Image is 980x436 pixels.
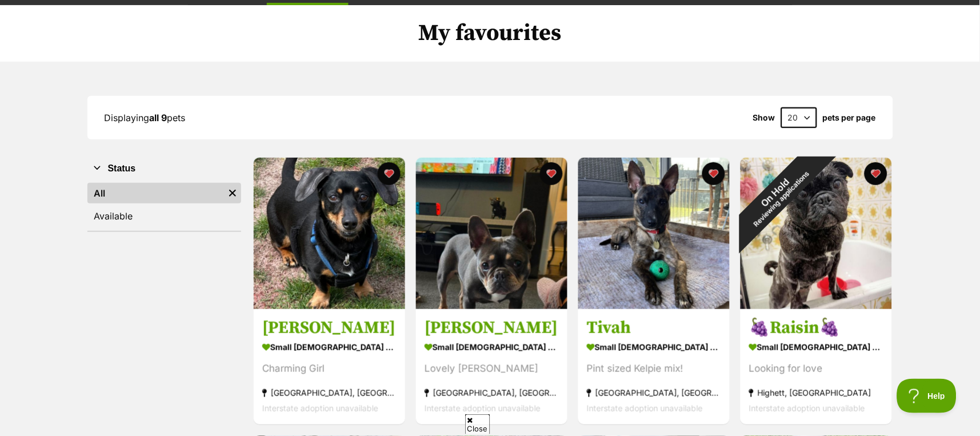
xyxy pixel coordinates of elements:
div: Lovely [PERSON_NAME] [425,362,559,377]
span: Interstate adoption unavailable [587,404,703,414]
button: Status [87,161,241,176]
div: [GEOGRAPHIC_DATA], [GEOGRAPHIC_DATA] [262,386,397,401]
span: Interstate adoption unavailable [262,404,378,414]
img: Frankie [254,158,405,309]
strong: all 9 [150,112,167,123]
a: [PERSON_NAME] small [DEMOGRAPHIC_DATA] Dog Lovely [PERSON_NAME] [GEOGRAPHIC_DATA], [GEOGRAPHIC_DA... [416,309,567,425]
button: favourite [540,162,563,185]
h3: 🍇Raisin🍇 [749,318,883,339]
div: Charming Girl [262,362,397,377]
span: Displaying pets [105,112,186,123]
label: pets per page [823,113,876,122]
a: All [87,183,224,203]
iframe: Help Scout Beacon - Open [897,379,957,413]
div: Status [87,181,241,231]
button: favourite [378,162,401,185]
a: Remove filter [224,183,241,203]
div: Looking for love [749,362,883,377]
span: Reviewing applications [752,170,811,229]
span: Interstate adoption unavailable [749,404,865,414]
h3: [PERSON_NAME] [425,318,559,339]
h3: Tivah [587,318,721,339]
h3: [PERSON_NAME] [262,318,397,339]
div: Highett, [GEOGRAPHIC_DATA] [749,386,883,401]
div: small [DEMOGRAPHIC_DATA] Dog [587,339,721,356]
span: Show [753,113,775,122]
a: [PERSON_NAME] small [DEMOGRAPHIC_DATA] Dog Charming Girl [GEOGRAPHIC_DATA], [GEOGRAPHIC_DATA] Int... [254,309,405,425]
div: small [DEMOGRAPHIC_DATA] Dog [425,339,559,356]
span: Close [465,414,490,434]
div: Pint sized Kelpie mix! [587,362,721,377]
img: Tivah [578,158,730,309]
div: small [DEMOGRAPHIC_DATA] Dog [749,339,883,356]
div: [GEOGRAPHIC_DATA], [GEOGRAPHIC_DATA] [425,386,559,401]
img: Lily Tamblyn [416,158,567,309]
div: [GEOGRAPHIC_DATA], [GEOGRAPHIC_DATA] [587,386,721,401]
img: 🍇Raisin🍇 [741,158,892,309]
button: favourite [702,162,725,185]
a: On HoldReviewing applications [741,300,892,311]
button: favourite [865,162,887,185]
a: 🍇Raisin🍇 small [DEMOGRAPHIC_DATA] Dog Looking for love Highett, [GEOGRAPHIC_DATA] Interstate adop... [741,309,892,425]
a: Tivah small [DEMOGRAPHIC_DATA] Dog Pint sized Kelpie mix! [GEOGRAPHIC_DATA], [GEOGRAPHIC_DATA] In... [578,309,730,425]
div: small [DEMOGRAPHIC_DATA] Dog [262,339,397,356]
span: Interstate adoption unavailable [425,404,541,414]
a: Available [87,206,241,226]
div: On Hold [715,133,841,259]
